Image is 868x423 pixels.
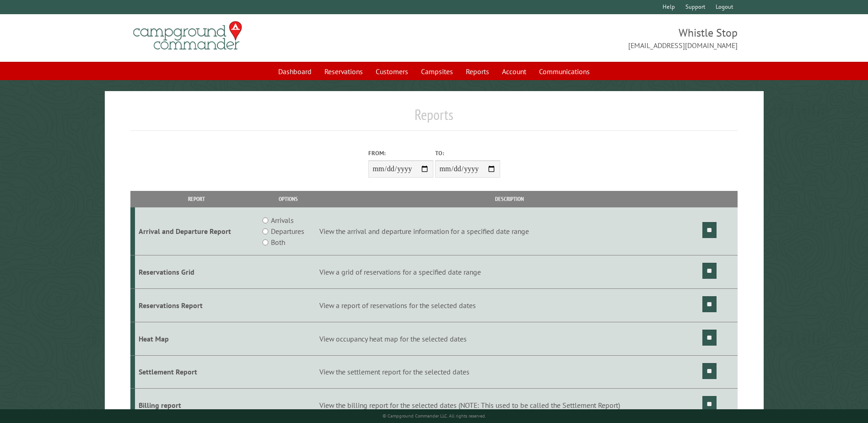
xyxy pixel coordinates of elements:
a: Customers [370,63,414,80]
a: Reports [460,63,495,80]
th: Description [318,191,701,207]
a: Dashboard [273,63,317,80]
span: Whistle Stop [EMAIL_ADDRESS][DOMAIN_NAME] [434,25,738,51]
a: Campsites [415,63,458,80]
label: To: [435,149,500,157]
a: Reservations [319,63,368,80]
label: Arrivals [271,215,294,226]
th: Options [258,191,318,207]
small: © Campground Commander LLC. All rights reserved. [383,413,486,419]
td: Arrival and Departure Report [135,207,258,255]
td: View the arrival and departure information for a specified date range [318,207,701,255]
td: Heat Map [135,322,258,355]
th: Report [135,191,258,207]
h1: Reports [130,106,737,131]
td: Reservations Report [135,288,258,322]
td: Settlement Report [135,355,258,389]
td: View a grid of reservations for a specified date range [318,255,701,289]
td: View occupancy heat map for the selected dates [318,322,701,355]
td: View the settlement report for the selected dates [318,355,701,389]
a: Communications [534,63,595,80]
td: Reservations Grid [135,255,258,289]
a: Account [496,63,532,80]
img: Campground Commander [130,18,245,54]
td: Billing report [135,389,258,422]
td: View the billing report for the selected dates (NOTE: This used to be called the Settlement Report) [318,389,701,422]
label: Both [271,237,285,248]
label: Departures [271,226,304,237]
td: View a report of reservations for the selected dates [318,288,701,322]
label: From: [368,149,433,157]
